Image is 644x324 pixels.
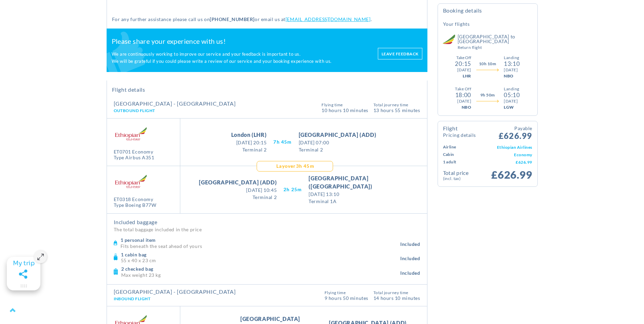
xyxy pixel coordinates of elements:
[373,295,420,301] span: 14 hours 10 Minutes
[504,86,520,92] div: Landing
[499,125,532,132] small: Payable
[199,186,277,194] span: [DATE] 10:45
[443,143,468,151] td: Airline
[499,125,532,140] span: £626.99
[443,7,532,19] h4: Booking Details
[455,61,471,67] div: 20:15
[373,291,420,295] span: Total Journey Time
[443,176,488,181] small: (Incl. Tax)
[480,92,495,98] span: 9h 50m
[325,291,368,295] span: Flying Time
[455,92,471,98] div: 18:00
[114,219,420,226] h4: Included baggage
[210,16,255,22] strong: [PHONE_NUMBER]
[400,269,420,277] span: Included
[458,34,532,50] h5: [GEOGRAPHIC_DATA] to [GEOGRAPHIC_DATA]
[463,73,471,79] div: LHR
[114,108,155,113] span: Outbound Flight
[443,133,476,138] small: Pricing Details
[121,237,401,243] h4: 1 personal item
[462,104,471,110] div: NBO
[504,55,520,61] div: Landing
[114,202,157,208] div: Type Boeing B77W
[199,194,277,201] span: Terminal 2
[456,55,471,61] div: Take Off
[299,146,376,153] span: Terminal 2
[504,61,520,67] div: 13:10
[231,131,267,139] span: London (LHR)
[273,138,292,146] span: 7H 45M
[455,86,471,92] div: Take Off
[443,126,476,138] h4: Flight
[400,254,420,263] span: Included
[7,257,40,290] gamitee-floater-minimize-handle: Maximize
[121,243,401,248] p: Fits beneath the seat ahead of yours
[121,272,401,277] p: Max weight 23 kg
[231,139,267,146] span: [DATE] 20:15
[275,162,314,170] div: 3H 45M
[443,158,468,166] td: 1 Adult
[457,98,471,104] div: [DATE]
[112,37,371,46] h2: Please share your experience with us!
[504,92,520,98] div: 05:10
[283,185,302,194] span: 2H 25M
[443,21,470,28] h5: Your Flights
[504,104,520,110] div: LGW
[114,124,148,143] img: ET.png
[309,174,408,191] span: [GEOGRAPHIC_DATA] ([GEOGRAPHIC_DATA])
[321,103,368,107] span: Flying Time
[443,151,468,158] td: Cabin
[114,296,151,301] span: Inbound Flight
[479,61,496,67] span: 10h 10m
[443,169,488,181] td: Total Price
[504,67,520,73] div: [DATE]
[121,252,401,258] h4: 1 cabin bag
[457,67,471,73] div: [DATE]
[114,197,157,202] div: ET0318 Economy
[325,295,368,301] span: 9 Hours 50 Minutes
[378,48,422,59] a: Leave feedback
[373,103,420,107] span: Total Journey Time
[121,257,401,263] p: 55 x 40 x 23 cm
[309,191,408,198] span: [DATE] 13:10
[231,146,267,153] span: Terminal 2
[468,151,532,158] td: Economy
[199,178,277,186] span: [GEOGRAPHIC_DATA] (ADD)
[114,226,420,233] p: The total baggage included in the price
[373,107,420,113] span: 13 hours 55 Minutes
[299,139,376,146] span: [DATE] 07:00
[286,16,371,22] a: [EMAIL_ADDRESS][DOMAIN_NAME]
[121,266,401,272] h4: 2 checked bag
[114,171,148,191] img: ET.png
[299,131,376,139] span: [GEOGRAPHIC_DATA] (ADD)
[112,15,422,23] p: For any further assistance please call us on or email us at .
[400,240,420,248] span: Included
[321,107,368,113] span: 10 Hours 10 Minutes
[114,289,236,294] h4: [GEOGRAPHIC_DATA] - [GEOGRAPHIC_DATA]
[491,168,532,181] span: £626.99
[458,46,532,50] small: Return Flight
[442,34,456,44] img: Ethiopian Airlines
[112,86,422,93] h2: Flight Details
[114,101,236,106] h4: [GEOGRAPHIC_DATA] - [GEOGRAPHIC_DATA]
[112,51,371,65] p: We are continuously working to improve our service and your feedback is important to us. We will ...
[276,162,296,170] span: Layover
[114,149,154,155] div: ET0701 Economy
[114,155,154,161] div: Type Airbus A351
[504,73,520,79] div: NBO
[504,98,520,104] div: [DATE]
[309,198,408,205] span: Terminal 1A
[468,158,532,166] td: £626.99
[468,143,532,151] td: Ethiopian Airlines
